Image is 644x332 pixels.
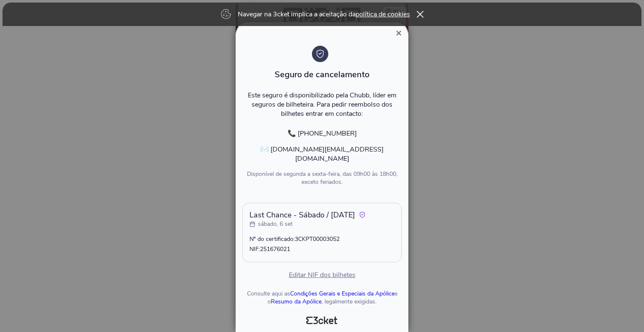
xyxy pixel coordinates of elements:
p: sábado, 6 set [258,220,293,228]
p: Nº do certificado: [249,235,395,243]
p: Last Chance - Sábado / [DATE] [249,210,395,220]
span: Seguro de cancelamento [275,69,369,80]
span: 3CKPT00003052 [295,235,340,243]
div: Consulte aqui as e o , legalmente exigidas. [242,290,402,306]
a: política de cookies [356,10,410,19]
p: Editar NIF dos bilhetes [242,271,402,279]
p: NIF: [249,245,395,253]
p: Este seguro é disponibilizado pela Chubb, líder em seguros de bilheteira. Para pedir reembolso do... [242,91,402,118]
p: Disponível de segunda a sexta-feira, das 09h00 às 18h00, exceto feriados. [242,170,402,186]
p: 📞 [PHONE_NUMBER] [242,129,402,138]
p: Navegar na 3cket implica a aceitação da [238,10,410,19]
a: Condições Gerais e Especiais da Apólice [290,290,395,298]
a: Resumo da Apólice [271,298,322,306]
p: ✉️ [DOMAIN_NAME][EMAIL_ADDRESS][DOMAIN_NAME] [242,145,402,163]
span: 251676021 [260,245,290,253]
span: × [396,27,402,39]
